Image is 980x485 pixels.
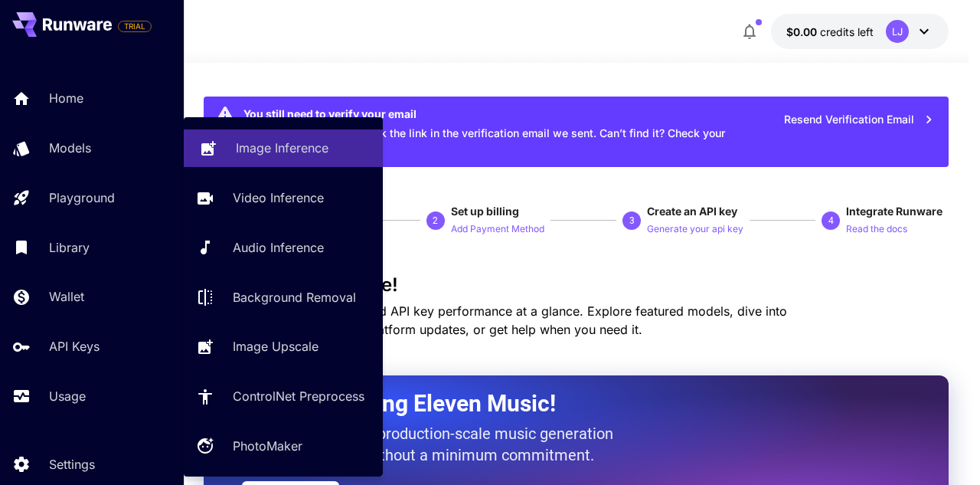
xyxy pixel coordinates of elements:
p: ControlNet Preprocess [233,387,364,405]
button: $0.00 [771,14,949,49]
p: Background Removal [233,288,356,306]
p: Library [49,238,90,257]
p: Settings [49,455,95,474]
span: Add your payment card to enable full platform functionality. [118,17,152,35]
p: Models [49,139,91,157]
p: 2 [433,214,438,228]
a: Audio Inference [184,229,383,267]
p: Playground [49,188,115,207]
a: Image Inference [184,129,383,167]
p: 4 [828,214,834,228]
span: TRIAL [119,21,151,32]
span: Check out your usage stats and API key performance at a glance. Explore featured models, dive int... [204,303,787,337]
div: $0.00 [786,24,874,40]
span: Create an API key [647,205,737,218]
h3: Welcome to Runware! [204,274,949,296]
span: Set up billing [451,205,519,218]
p: Generate your api key [647,222,743,237]
p: Read the docs [846,222,907,237]
p: PhotoMaker [233,437,302,455]
span: credits left [820,25,874,38]
span: Integrate Runware [846,205,942,218]
p: Add Payment Method [451,222,544,237]
p: Audio Inference [233,238,324,257]
a: PhotoMaker [184,428,383,465]
span: $0.00 [786,25,820,38]
a: Image Upscale [184,328,383,365]
p: API Keys [49,337,100,356]
p: 3 [629,214,635,228]
p: Image Inference [236,139,328,157]
a: Video Inference [184,179,383,217]
button: Resend Verification Email [776,104,942,136]
a: ControlNet Preprocess [184,378,383,415]
div: To access all features, click the link in the verification email we sent. Can’t find it? Check yo... [243,101,740,162]
div: You still need to verify your email [243,106,740,122]
div: LJ [886,20,909,43]
a: Background Removal [184,278,383,316]
p: Usage [49,387,86,405]
p: Image Upscale [233,337,318,356]
h2: Now Supporting Eleven Music! [242,389,873,418]
p: Wallet [49,287,84,306]
p: Home [49,89,83,107]
p: Video Inference [233,188,324,207]
p: The only way to get production-scale music generation from Eleven Labs without a minimum commitment. [242,423,625,466]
